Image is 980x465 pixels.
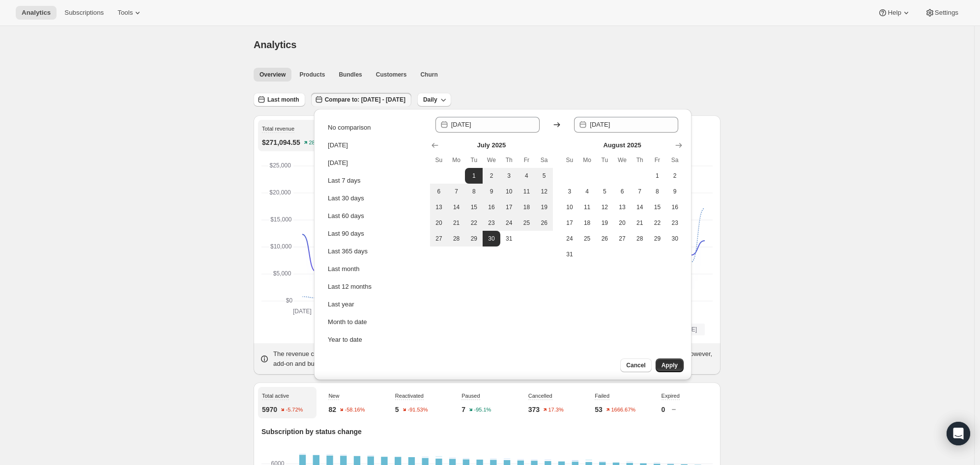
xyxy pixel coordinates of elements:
[483,215,500,231] button: Wednesday July 23 2025
[656,358,684,372] button: Apply
[666,231,684,246] button: Saturday August 30 2025
[522,203,532,211] span: 18
[531,460,537,461] rect: New-1 5
[449,455,456,456] rect: Expired-6 0
[262,393,289,399] span: Total active
[600,235,609,243] span: 26
[293,308,312,315] text: [DATE]
[596,199,613,215] button: Tuesday August 12 2025
[430,152,448,168] th: Sunday
[558,455,565,456] rect: Expired-6 0
[469,156,479,164] span: Tu
[463,458,469,459] rect: New-1 1
[469,219,479,227] span: 22
[572,461,578,462] rect: New-1 6
[522,219,532,227] span: 25
[269,162,291,169] text: $25,000
[528,393,552,399] span: Cancelled
[578,199,596,215] button: Monday August 11 2025
[545,455,551,456] rect: Expired-6 0
[395,405,399,414] p: 5
[561,215,578,231] button: Sunday August 17 2025
[465,215,483,231] button: Tuesday July 22 2025
[328,282,372,292] div: Last 12 months
[325,137,423,153] button: [DATE]
[662,393,680,399] span: Expired
[631,215,649,231] button: Thursday August 21 2025
[420,71,437,79] span: Churn
[504,172,514,180] span: 3
[354,455,360,456] rect: Expired-6 0
[328,176,361,186] div: Last 7 days
[483,184,500,199] button: Wednesday July 9 2025
[640,461,646,462] rect: Reactivated-2 1
[613,215,631,231] button: Wednesday August 20 2025
[653,219,663,227] span: 22
[381,455,387,456] rect: Expired-6 0
[22,9,51,17] span: Analytics
[487,172,496,180] span: 2
[666,168,684,184] button: Saturday August 2 2025
[434,219,444,227] span: 20
[430,215,448,231] button: Sunday July 20 2025
[662,405,665,414] p: 0
[313,454,319,455] rect: New-1 1
[613,455,619,456] rect: Expired-6 0
[286,407,303,413] text: -5.72%
[600,188,609,195] span: 5
[325,191,423,206] button: Last 30 days
[670,172,680,180] span: 2
[561,246,578,262] button: Sunday August 31 2025
[483,152,500,168] th: Wednesday
[465,231,483,246] button: Tuesday July 29 2025
[596,184,613,199] button: Tuesday August 5 2025
[490,459,496,460] rect: New-1 6
[58,6,110,20] button: Subscriptions
[631,152,649,168] th: Thursday
[585,460,592,461] rect: Reactivated-2 1
[565,203,575,211] span: 10
[311,93,411,107] button: Compare to: [DATE] - [DATE]
[461,393,480,399] span: Paused
[435,458,442,459] rect: New-1 2
[465,199,483,215] button: Tuesday July 15 2025
[578,231,596,246] button: Monday August 25 2025
[640,462,646,463] rect: New-1 1
[582,203,592,211] span: 11
[617,219,627,227] span: 20
[345,407,365,413] text: -58.16%
[328,123,371,133] div: No comparison
[448,231,465,246] button: Monday July 28 2025
[561,231,578,246] button: Sunday August 24 2025
[582,188,592,195] span: 4
[325,120,423,136] button: No comparison
[448,184,465,199] button: Monday July 7 2025
[611,407,635,413] text: 1666.67%
[270,216,292,223] text: $15,000
[270,243,292,250] text: $10,000
[518,215,536,231] button: Friday July 25 2025
[595,405,603,414] p: 53
[469,172,479,180] span: 1
[325,314,423,330] button: Month to date
[672,138,686,152] button: Show next month, September 2025
[694,463,701,464] rect: Reactivated-2 1
[309,140,327,146] text: 28.82%
[653,203,663,211] span: 15
[452,156,461,164] span: Mo
[469,235,479,243] span: 29
[117,9,133,17] span: Tools
[328,264,359,274] div: Last month
[535,152,553,168] th: Saturday
[452,235,461,243] span: 28
[649,168,666,184] button: Friday August 1 2025
[613,231,631,246] button: Wednesday August 27 2025
[487,235,496,243] span: 30
[670,156,680,164] span: Sa
[599,455,605,456] rect: Expired-6 0
[273,349,715,369] p: The revenue categories shown may overlap. For instance, revenue from recurring add-ons and bundle...
[518,459,524,460] rect: New-1 5
[626,361,645,369] span: Cancel
[640,455,646,456] rect: Expired-6 0
[561,199,578,215] button: Sunday August 10 2025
